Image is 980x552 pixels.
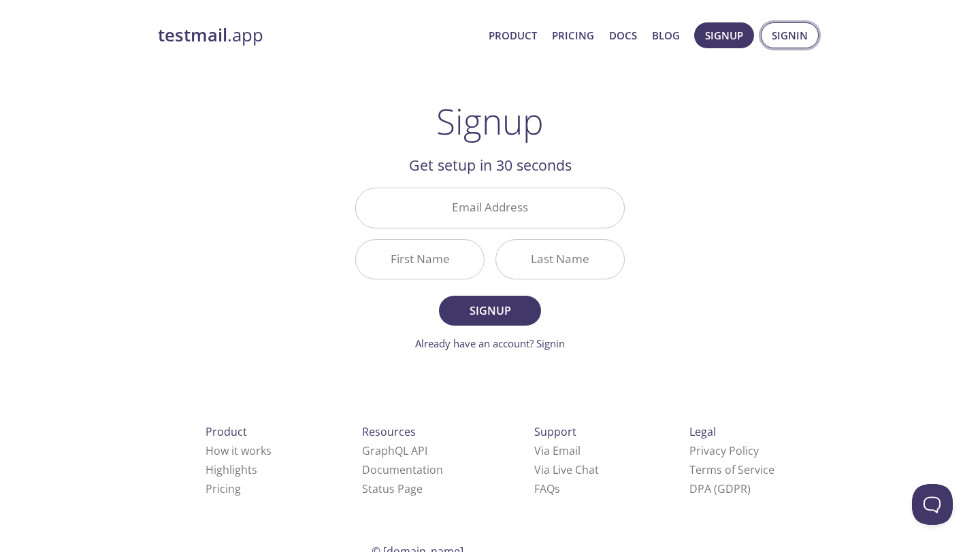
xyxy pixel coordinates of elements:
[489,27,537,44] a: Product
[534,462,599,477] a: Via Live Chat
[552,27,594,44] a: Pricing
[454,301,526,320] span: Signup
[415,337,565,350] a: Already have an account? Signin
[912,484,953,525] iframe: Help Scout Beacon - Open
[362,462,443,477] a: Documentation
[534,481,560,496] a: FAQ
[761,22,819,48] button: Signin
[436,101,544,141] h1: Signup
[689,462,774,477] a: Terms of Service
[158,23,227,47] strong: testmail
[694,22,754,48] button: Signup
[689,424,716,439] span: Legal
[206,481,241,496] a: Pricing
[206,424,247,439] span: Product
[772,27,808,44] span: Signin
[705,27,743,44] span: Signup
[362,481,423,496] a: Status Page
[689,443,759,458] a: Privacy Policy
[689,481,751,496] a: DPA (GDPR)
[555,481,560,496] span: s
[609,27,637,44] a: Docs
[206,462,257,477] a: Highlights
[158,24,478,47] a: testmail.app
[439,296,541,326] button: Signup
[206,443,272,458] a: How it works
[355,154,625,177] h2: Get setup in 30 seconds
[534,424,576,439] span: Support
[534,443,581,458] a: Via Email
[362,443,427,458] a: GraphQL API
[652,27,680,44] a: Blog
[362,424,416,439] span: Resources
